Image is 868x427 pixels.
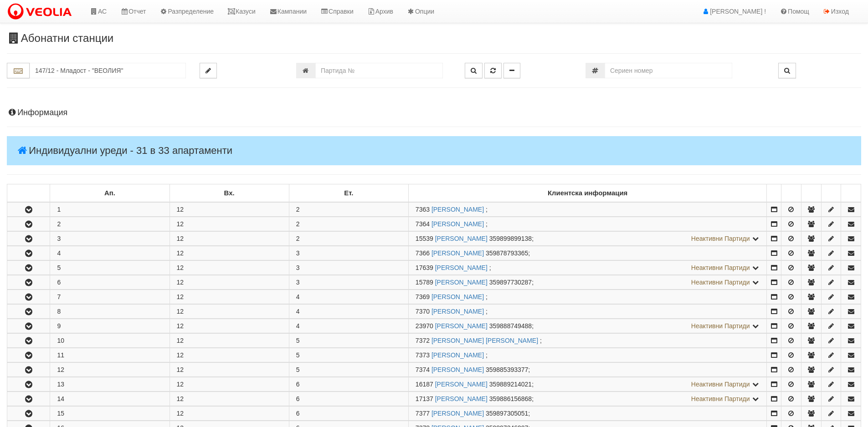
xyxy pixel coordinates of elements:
[408,217,767,231] td: ;
[431,293,484,300] a: [PERSON_NAME]
[50,305,169,319] td: 8
[431,337,538,344] a: [PERSON_NAME] [PERSON_NAME]
[296,293,300,300] span: 4
[489,395,532,402] span: 359886156868
[408,392,767,406] td: ;
[408,232,767,246] td: ;
[408,290,767,304] td: ;
[169,290,289,304] td: 12
[169,334,289,348] td: 12
[169,348,289,362] td: 12
[489,279,532,286] span: 359897730287
[486,366,528,373] span: 359885393377
[416,337,430,344] span: Партида №
[431,410,484,417] a: [PERSON_NAME]
[416,366,430,373] span: Партида №
[605,63,732,78] input: Сериен номер
[548,189,627,197] b: Клиентска информация
[224,189,235,197] b: Вх.
[50,246,169,260] td: 4
[416,308,430,315] span: Партида №
[408,305,767,319] td: ;
[50,290,169,304] td: 7
[416,381,433,388] span: Партида №
[435,264,488,271] a: [PERSON_NAME]
[431,308,484,315] a: [PERSON_NAME]
[296,395,300,402] span: 6
[296,410,300,417] span: 6
[489,381,532,388] span: 359889214021
[50,392,169,406] td: 14
[416,249,430,257] span: Партида №
[408,261,767,275] td: ;
[431,249,484,257] a: [PERSON_NAME]
[169,319,289,333] td: 12
[169,217,289,231] td: 12
[7,108,861,117] h4: Информация
[7,136,861,165] h4: Индивидуални уреди - 31 в 33 апартаменти
[431,366,484,373] a: [PERSON_NAME]
[416,220,430,228] span: Партида №
[7,2,76,21] img: VeoliaLogo.png
[431,206,484,213] a: [PERSON_NAME]
[169,377,289,391] td: 12
[691,264,750,271] span: Неактивни Партиди
[296,249,300,257] span: 3
[408,202,767,217] td: ;
[104,189,115,197] b: Ап.
[821,184,841,203] td: : No sort applied, sorting is disabled
[296,279,300,286] span: 3
[344,189,353,197] b: Ет.
[296,206,300,213] span: 2
[486,249,528,257] span: 359878793365
[289,184,408,203] td: Ет.: No sort applied, sorting is disabled
[296,220,300,228] span: 2
[416,410,430,417] span: Партида №
[50,363,169,377] td: 12
[416,235,433,242] span: Партида №
[801,184,821,203] td: : No sort applied, sorting is disabled
[296,308,300,315] span: 4
[169,184,289,203] td: Вх.: No sort applied, sorting is disabled
[435,235,488,242] a: [PERSON_NAME]
[489,235,532,242] span: 359899899138
[416,206,430,213] span: Партида №
[416,322,433,330] span: Партида №
[30,63,186,78] input: Абонатна станция
[50,319,169,333] td: 9
[50,407,169,421] td: 15
[408,348,767,362] td: ;
[50,184,169,203] td: Ап.: No sort applied, sorting is disabled
[169,232,289,246] td: 12
[7,184,50,203] td: : No sort applied, sorting is disabled
[416,279,433,286] span: Партида №
[431,220,484,228] a: [PERSON_NAME]
[169,392,289,406] td: 12
[50,334,169,348] td: 10
[7,32,861,44] h3: Абонатни станции
[435,381,488,388] a: [PERSON_NAME]
[431,351,484,359] a: [PERSON_NAME]
[435,395,488,402] a: [PERSON_NAME]
[691,235,750,242] span: Неактивни Партиди
[691,381,750,388] span: Неактивни Партиди
[435,322,488,330] a: [PERSON_NAME]
[315,63,443,78] input: Партида №
[50,202,169,217] td: 1
[296,366,300,373] span: 5
[691,395,750,402] span: Неактивни Партиди
[296,322,300,330] span: 4
[841,184,861,203] td: : No sort applied, sorting is disabled
[408,407,767,421] td: ;
[408,275,767,290] td: ;
[296,235,300,242] span: 2
[408,363,767,377] td: ;
[408,319,767,333] td: ;
[169,275,289,290] td: 12
[50,275,169,290] td: 6
[416,395,433,402] span: Партида №
[169,202,289,217] td: 12
[408,377,767,391] td: ;
[169,246,289,260] td: 12
[767,184,781,203] td: : No sort applied, sorting is disabled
